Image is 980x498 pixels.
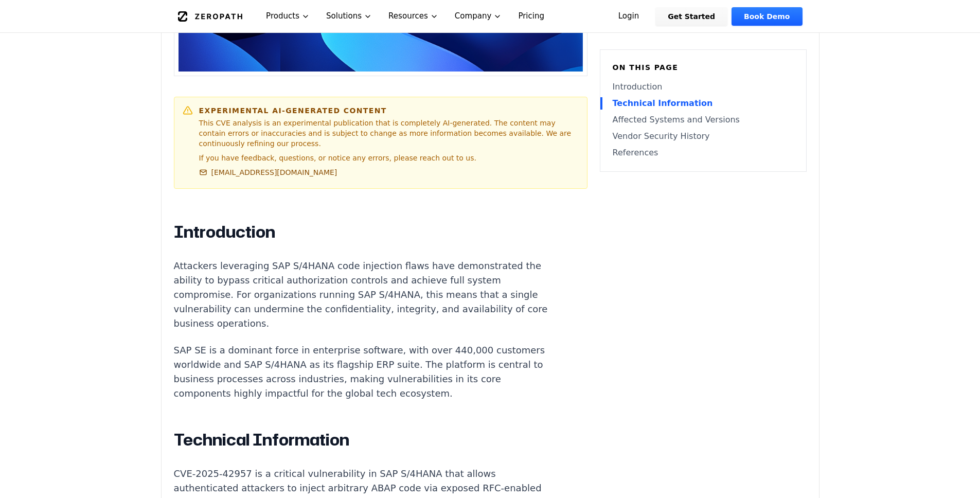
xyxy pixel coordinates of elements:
a: Book Demo [732,7,802,26]
p: SAP SE is a dominant force in enterprise software, with over 440,000 customers worldwide and SAP ... [174,343,557,401]
a: Technical Information [613,97,794,110]
h6: On this page [613,62,794,73]
a: [EMAIL_ADDRESS][DOMAIN_NAME] [199,167,337,177]
p: This CVE analysis is an experimental publication that is completely AI-generated. The content may... [199,118,579,149]
a: References [613,147,794,159]
a: Vendor Security History [613,130,794,143]
h2: Technical Information [174,430,557,450]
a: Get Started [655,7,727,26]
a: Login [606,7,652,26]
a: Affected Systems and Versions [613,114,794,126]
p: If you have feedback, questions, or notice any errors, please reach out to us. [199,153,579,163]
a: Introduction [613,81,794,93]
h2: Introduction [174,222,557,242]
p: Attackers leveraging SAP S/4HANA code injection flaws have demonstrated the ability to bypass cri... [174,259,557,331]
h6: Experimental AI-Generated Content [199,105,579,116]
